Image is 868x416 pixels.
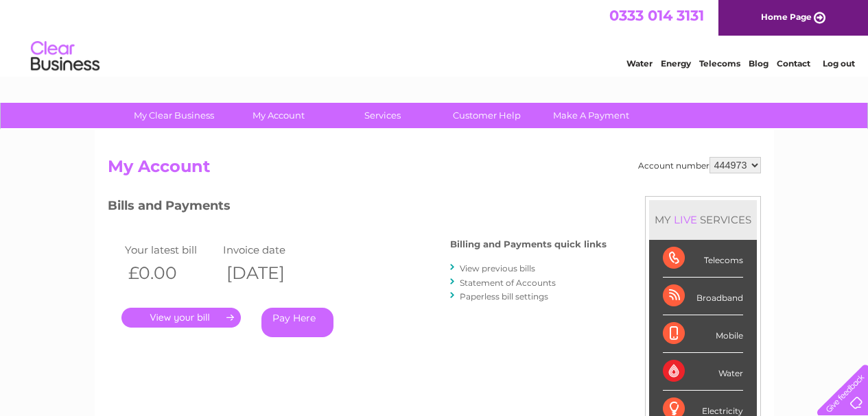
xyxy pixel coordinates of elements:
a: Statement of Accounts [460,278,556,288]
div: Broadband [663,278,743,315]
td: Your latest bill [121,241,220,259]
h3: Bills and Payments [108,196,607,220]
a: Energy [661,58,691,69]
a: Water [626,58,653,69]
a: Log out [823,58,855,69]
div: Account number [638,157,761,173]
a: Pay Here [261,308,333,337]
th: £0.00 [121,259,220,287]
a: Customer Help [430,103,543,128]
a: . [121,308,241,328]
a: Make A Payment [535,103,648,128]
h2: My Account [108,157,761,183]
a: My Account [222,103,335,128]
img: logo.png [30,36,100,77]
h4: Billing and Payments quick links [450,239,607,249]
a: 0333 014 3131 [609,7,704,24]
div: Telecoms [663,240,743,278]
a: My Clear Business [117,103,231,128]
a: Paperless bill settings [460,291,548,302]
th: [DATE] [220,259,318,287]
div: Clear Business is a trading name of Verastar Limited (registered in [GEOGRAPHIC_DATA] No. 3667643... [110,8,759,66]
div: Mobile [663,315,743,353]
div: Water [663,353,743,391]
div: LIVE [671,213,700,226]
a: Services [326,103,439,128]
div: MY SERVICES [649,200,757,239]
a: Blog [749,58,769,69]
a: Contact [777,58,810,69]
a: Telecoms [699,58,740,69]
a: View previous bills [460,263,535,273]
td: Invoice date [220,241,318,259]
